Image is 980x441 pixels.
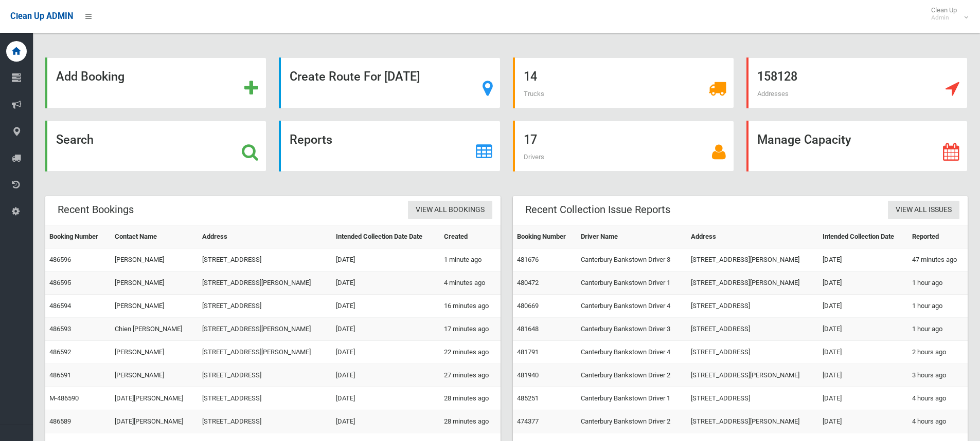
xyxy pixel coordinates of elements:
[687,225,818,248] th: Address
[517,325,539,333] a: 481648
[49,256,71,263] a: 486596
[517,348,539,356] a: 481791
[517,256,539,263] a: 481676
[908,295,968,318] td: 1 hour ago
[49,279,71,286] a: 486595
[524,132,537,147] strong: 17
[198,248,331,272] td: [STREET_ADDRESS]
[517,417,539,425] a: 474377
[577,341,687,364] td: Canterbury Bankstown Driver 4
[524,90,544,98] span: Trucks
[111,225,198,248] th: Contact Name
[56,69,124,84] strong: Add Booking
[513,200,683,220] header: Recent Collection Issue Reports
[49,302,71,310] a: 486594
[49,394,79,402] a: M-486590
[198,225,331,248] th: Address
[687,387,818,410] td: [STREET_ADDRESS]
[45,225,111,248] th: Booking Number
[513,57,734,108] a: 14 Trucks
[926,6,967,22] span: Clean Up
[440,295,501,318] td: 16 minutes ago
[577,225,687,248] th: Driver Name
[440,318,501,341] td: 17 minutes ago
[687,272,818,295] td: [STREET_ADDRESS][PERSON_NAME]
[332,341,440,364] td: [DATE]
[908,272,968,295] td: 1 hour ago
[332,364,440,387] td: [DATE]
[440,410,501,433] td: 28 minutes ago
[332,248,440,272] td: [DATE]
[577,272,687,295] td: Canterbury Bankstown Driver 1
[746,121,968,171] a: Manage Capacity
[757,90,789,98] span: Addresses
[757,132,851,147] strong: Manage Capacity
[198,387,331,410] td: [STREET_ADDRESS]
[111,341,198,364] td: [PERSON_NAME]
[198,364,331,387] td: [STREET_ADDRESS]
[908,318,968,341] td: 1 hour ago
[577,318,687,341] td: Canterbury Bankstown Driver 3
[45,200,146,220] header: Recent Bookings
[332,410,440,433] td: [DATE]
[524,153,544,161] span: Drivers
[746,57,968,108] a: 158128 Addresses
[49,348,71,356] a: 486592
[332,387,440,410] td: [DATE]
[290,132,332,147] strong: Reports
[440,364,501,387] td: 27 minutes ago
[198,341,331,364] td: [STREET_ADDRESS][PERSON_NAME]
[818,272,908,295] td: [DATE]
[440,272,501,295] td: 4 minutes ago
[513,121,734,171] a: 17 Drivers
[577,295,687,318] td: Canterbury Bankstown Driver 4
[577,364,687,387] td: Canterbury Bankstown Driver 2
[818,364,908,387] td: [DATE]
[687,410,818,433] td: [STREET_ADDRESS][PERSON_NAME]
[517,279,539,286] a: 480472
[332,225,440,248] th: Intended Collection Date Date
[577,387,687,410] td: Canterbury Bankstown Driver 1
[45,121,266,171] a: Search
[49,325,71,333] a: 486593
[687,248,818,272] td: [STREET_ADDRESS][PERSON_NAME]
[524,69,537,84] strong: 14
[517,371,539,379] a: 481940
[45,57,266,108] a: Add Booking
[198,318,331,341] td: [STREET_ADDRESS][PERSON_NAME]
[332,295,440,318] td: [DATE]
[908,225,968,248] th: Reported
[888,201,959,220] a: View All Issues
[818,225,908,248] th: Intended Collection Date
[111,272,198,295] td: [PERSON_NAME]
[818,410,908,433] td: [DATE]
[757,69,797,84] strong: 158128
[332,318,440,341] td: [DATE]
[10,11,73,21] span: Clean Up ADMIN
[687,341,818,364] td: [STREET_ADDRESS]
[198,410,331,433] td: [STREET_ADDRESS]
[908,364,968,387] td: 3 hours ago
[440,248,501,272] td: 1 minute ago
[687,318,818,341] td: [STREET_ADDRESS]
[818,387,908,410] td: [DATE]
[111,318,198,341] td: Chien [PERSON_NAME]
[908,410,968,433] td: 4 hours ago
[908,341,968,364] td: 2 hours ago
[908,387,968,410] td: 4 hours ago
[440,225,501,248] th: Created
[279,121,500,171] a: Reports
[279,57,500,108] a: Create Route For [DATE]
[49,417,71,425] a: 486589
[687,364,818,387] td: [STREET_ADDRESS][PERSON_NAME]
[49,371,71,379] a: 486591
[513,225,577,248] th: Booking Number
[111,364,198,387] td: [PERSON_NAME]
[198,272,331,295] td: [STREET_ADDRESS][PERSON_NAME]
[332,272,440,295] td: [DATE]
[577,248,687,272] td: Canterbury Bankstown Driver 3
[577,410,687,433] td: Canterbury Bankstown Driver 2
[440,341,501,364] td: 22 minutes ago
[517,394,539,402] a: 485251
[111,295,198,318] td: [PERSON_NAME]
